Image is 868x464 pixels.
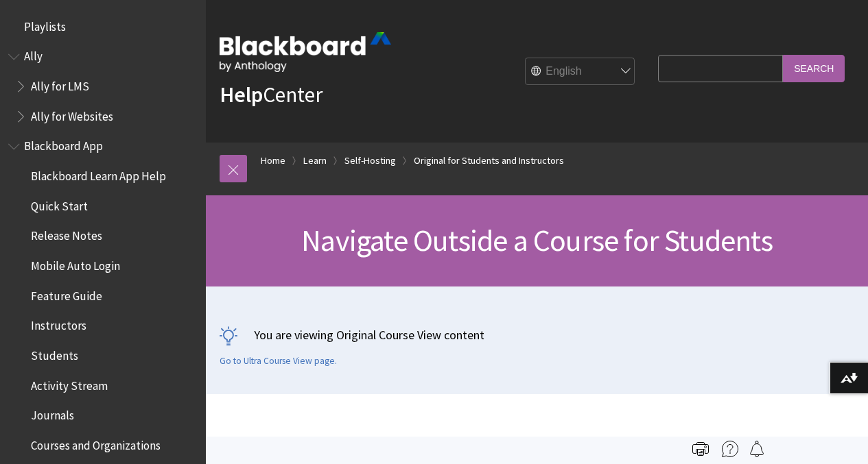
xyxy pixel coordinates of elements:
a: HelpCenter [220,81,322,108]
input: Search [783,55,845,82]
span: Blackboard App [24,135,103,154]
span: Instructors [31,315,86,333]
select: Site Language Selector [526,58,635,86]
nav: Book outline for Anthology Ally Help [8,45,198,128]
span: Ally [24,45,43,64]
img: More help [722,441,738,457]
img: Blackboard by Anthology [220,32,391,72]
img: Follow this page [749,441,765,457]
span: Courses and Organizations [31,434,161,452]
span: Quick Start [31,195,88,213]
span: Journals [31,404,74,423]
span: Playlists [24,15,66,34]
a: Learn [303,152,327,169]
span: Mobile Auto Login [31,254,120,273]
a: Home [261,152,285,169]
a: Go to Ultra Course View page. [220,355,337,367]
p: You are viewing Original Course View content [220,326,854,343]
span: Students [31,344,78,363]
a: Original for Students and Instructors [414,152,564,169]
span: Ally for LMS [31,75,89,93]
span: Feature Guide [31,284,102,303]
span: Navigate Outside a Course for Students [301,221,773,259]
strong: Help [220,81,263,108]
img: Print [692,441,709,457]
span: Ally for Websites [31,105,113,123]
span: Release Notes [31,225,102,243]
a: Self-Hosting [344,152,396,169]
span: Blackboard Learn App Help [31,164,166,183]
nav: Book outline for Playlists [8,15,198,38]
span: Activity Stream [31,374,108,393]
